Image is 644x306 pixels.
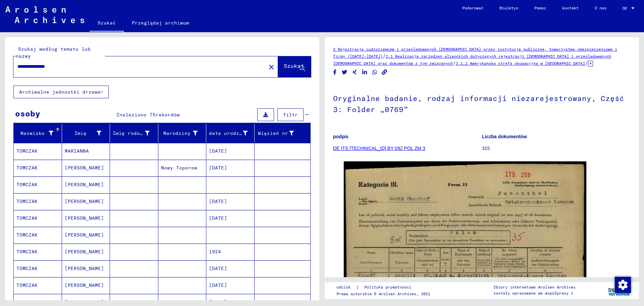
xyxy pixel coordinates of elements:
mat-header-cell: data urodzenia [206,124,255,143]
div: Nazwisko [16,128,62,139]
font: osoby [15,108,40,118]
font: [PERSON_NAME] [65,282,104,288]
a: 2.1.1 Amerykańska strefa okupacyjna w [GEOGRAPHIC_DATA] [456,61,585,66]
font: / [585,60,588,66]
font: TOMCZAK [16,282,38,288]
font: Więzień nr [258,130,288,136]
font: podpis [333,134,348,139]
font: TOMCZAK [16,232,38,238]
font: [DATE] [209,198,227,204]
font: [DATE] [209,148,227,154]
font: Szukać [98,20,116,26]
font: Narodziny [163,130,191,136]
button: Archiwalne jednostki drzewa [13,86,109,98]
div: data urodzenia [209,128,256,139]
font: TOMCZAK [16,299,38,305]
font: [DATE] [209,215,227,221]
font: Imię [74,130,87,136]
font: kontakt [562,5,579,10]
font: [PERSON_NAME] [65,232,104,238]
img: Zmiana zgody [615,277,631,293]
font: [DATE] [209,265,227,271]
font: | [356,284,359,290]
div: Imię rodowe [113,128,158,139]
button: Udostępnij na LinkedIn [361,68,368,76]
div: Więzień nr [257,128,303,139]
div: Zmiana zgody [614,276,631,293]
font: Nowy Toporow [161,165,197,171]
mat-icon: close [267,63,275,71]
font: TOMCZAK [16,148,38,154]
button: Udostępnij na Twitterze [341,68,348,76]
font: TOMCZAK [16,215,38,221]
mat-header-cell: Narodziny [158,124,207,143]
font: [PERSON_NAME] [65,249,104,255]
a: Szukać [90,15,124,32]
button: filtr [277,108,304,121]
font: MARIANNA [65,148,89,154]
font: Szukaj według tematu lub nazwy [16,46,91,59]
font: Oryginalne badanie, rodzaj informacji niezarejestrowany, Część 3: Folder „0769” [333,94,624,114]
a: Polityka prywatności [359,284,419,291]
font: Biuletyn [499,5,518,10]
font: Pomoc [534,5,546,10]
font: [PERSON_NAME] [65,198,104,204]
font: TOMCZAK [16,198,38,204]
font: TOMCZAK [16,165,38,171]
mat-header-cell: Imię [62,124,110,143]
font: data urodzenia [209,130,251,136]
a: 2 Rejestracja cudzoziemców i prześladowanych [DEMOGRAPHIC_DATA] przez instytucje publiczne, towar... [333,47,617,59]
button: Szukaj [278,56,311,77]
img: yv_logo.png [607,282,632,299]
font: [PERSON_NAME] [65,215,104,221]
font: Zbiory internetowe Arolsen Archives [493,285,576,290]
button: Jasne [265,60,278,73]
font: zostały opracowane we współpracy z [493,291,573,296]
button: Udostępnij na WhatsAppie [371,68,378,76]
div: Narodziny [161,128,206,139]
mat-header-cell: Więzień nr [255,124,311,143]
font: [PERSON_NAME] [65,182,104,188]
font: Znaleziono 75 [116,112,156,118]
font: [PERSON_NAME] [65,299,104,305]
div: Imię [65,128,110,139]
font: TOMCZAK [16,249,38,255]
font: [DATE] [209,165,227,171]
img: Arolsen_neg.svg [5,6,84,23]
font: Podarować [462,5,483,10]
font: rekordów [156,112,180,118]
font: [DATE] [209,282,227,288]
a: Przeglądaj archiwum [124,15,197,31]
a: DE ITS [TECHNICAL_ID] BY 092 POL ZM 3 [333,146,425,151]
button: Udostępnij na Xing [351,68,358,76]
font: [DATE] [209,299,227,305]
font: / [453,60,456,66]
a: 2.1 Realizacja zarządzeń alianckich dotyczących rejestracji [DEMOGRAPHIC_DATA] i prześladowanych ... [333,54,611,66]
font: TOMCZAK [16,265,38,271]
button: Udostępnij na Facebooku [331,68,338,76]
font: Polityka prywatności [364,285,411,290]
font: DE [623,6,627,11]
font: / [383,53,386,59]
font: Liczba dokumentów [482,134,527,139]
font: Przeglądaj archiwum [132,20,189,26]
font: 315 [482,146,490,151]
a: odcisk [336,284,356,291]
font: Archiwalne jednostki drzewa [19,89,101,95]
font: 1924 [209,249,221,255]
font: Imię rodowe [113,130,146,136]
font: TOMCZAK [16,182,38,188]
mat-header-cell: Imię rodowe [110,124,158,143]
button: Kopiuj link [381,68,388,76]
font: filtr [283,112,298,118]
font: [PERSON_NAME] [65,165,104,171]
font: Nazwisko [20,130,45,136]
font: Szukaj [284,62,304,69]
mat-header-cell: Nazwisko [14,124,62,143]
font: Prawa autorskie © Arolsen Archives, 2021 [336,291,430,296]
font: odcisk [336,285,351,290]
font: O nas [595,5,606,10]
